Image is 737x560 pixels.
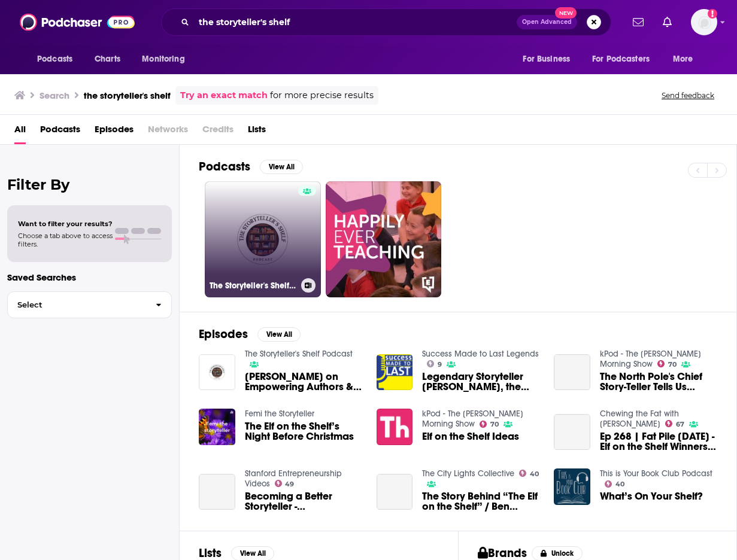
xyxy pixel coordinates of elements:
input: Search podcasts, credits, & more... [194,13,517,32]
a: EpisodesView All [199,327,301,342]
button: open menu [584,48,667,71]
span: For Podcasters [592,51,650,68]
img: Legendary Storyteller Chanda Bell, the voice and spirit of Elf on the Shelf...Celebrating Mom and... [377,354,413,391]
svg: Add a profile image [708,9,717,19]
h3: the storyteller's shelf [84,90,171,101]
h2: Filter By [7,176,172,193]
span: Want to filter your results? [18,220,113,228]
a: Charts [87,48,128,71]
a: Show notifications dropdown [628,12,648,32]
a: 70 [657,360,677,367]
a: Success Made to Last Legends [422,349,539,359]
span: Monitoring [142,51,184,68]
span: The North Pole's Chief Story-Teller Tells Us About Elf On The Shelf! [600,372,717,392]
a: kPod - The Kidd Kraddick Morning Show [600,349,701,369]
a: What’s On Your Shelf? [600,491,703,501]
span: For Business [523,51,570,68]
a: Podcasts [40,120,80,144]
button: View All [257,327,301,342]
a: The City Lights Collective [422,468,514,479]
button: Send feedback [658,90,718,101]
a: 49 [275,480,295,487]
a: Ep 268 | Fat Pile Friday - Elf on the Shelf Winners EDITION [600,431,717,452]
span: Legendary Storyteller [PERSON_NAME], the voice and spirit of Elf on the Shelf...Celebrating Mom a... [422,372,539,392]
h2: Episodes [199,327,248,342]
a: Chewing the Fat with Jeff Fisher [600,409,679,429]
span: Podcasts [37,51,72,68]
img: Podchaser - Follow, Share and Rate Podcasts [20,11,135,34]
a: 67 [665,420,684,427]
span: Logged in as mfurr [691,9,717,35]
a: Show notifications dropdown [658,12,677,32]
img: John Parra on Empowering Authors & Illustrators | This Moment Is Special | The Storyteller’s Shel... [199,354,235,391]
button: open menu [665,48,708,71]
span: [PERSON_NAME] on Empowering Authors & Illustrators | This Moment Is Special | The Storyteller’s S... [245,372,362,392]
span: More [673,51,693,68]
button: Select [7,291,172,318]
img: The Elf on the Shelf’s Night Before Christmas [199,409,235,445]
button: open menu [514,48,585,71]
button: Show profile menu [691,9,717,35]
a: The Story Behind “The Elf on the Shelf” / Ben Garden of Melodic Monster [377,474,413,510]
span: for more precise results [270,89,374,102]
a: The North Pole's Chief Story-Teller Tells Us About Elf On The Shelf! [554,354,590,391]
span: 40 [530,471,539,477]
a: John Parra on Empowering Authors & Illustrators | This Moment Is Special | The Storyteller’s Shel... [245,372,362,392]
a: Episodes [95,120,134,144]
a: The Storyteller's Shelf Podcast [245,349,353,359]
button: Open AdvancedNew [517,15,577,29]
button: View All [260,160,303,174]
a: 40 [519,470,539,477]
p: Saved Searches [7,272,172,283]
span: Networks [148,120,188,144]
span: Select [8,301,146,309]
span: Charts [95,51,120,68]
a: 70 [480,421,499,428]
span: Open Advanced [522,19,572,25]
a: 40 [605,480,624,488]
a: This is Your Book Club Podcast [600,468,712,479]
div: Search podcasts, credits, & more... [161,8,611,36]
img: User Profile [691,9,717,35]
a: Becoming a Better Storyteller - Jack Dorsey (Square & Twitter) [199,474,235,510]
span: Choose a tab above to access filters. [18,232,113,248]
a: The Elf on the Shelf’s Night Before Christmas [245,421,362,442]
h3: The Storyteller's Shelf Podcast [210,281,296,291]
h3: Search [40,90,69,101]
button: open menu [134,48,200,71]
a: Try an exact match [180,89,268,102]
a: 9 [427,360,442,367]
span: Becoming a Better Storyteller - [PERSON_NAME] (Square & Twitter) [245,491,362,512]
span: 70 [668,362,677,367]
a: Stanford Entrepreneurship Videos [245,468,342,489]
a: Legendary Storyteller Chanda Bell, the voice and spirit of Elf on the Shelf...Celebrating Mom and... [422,372,539,392]
button: open menu [29,48,88,71]
a: Becoming a Better Storyteller - Jack Dorsey (Square & Twitter) [245,491,362,512]
a: Ep 268 | Fat Pile Friday - Elf on the Shelf Winners EDITION [554,414,590,451]
a: Lists [248,120,266,144]
span: 49 [285,482,294,487]
a: The Story Behind “The Elf on the Shelf” / Ben Garden of Melodic Monster [422,491,539,512]
span: 9 [438,362,442,367]
a: All [14,120,26,144]
span: 67 [676,422,684,427]
img: Elf on the Shelf Ideas [377,409,413,445]
a: PodcastsView All [199,159,303,174]
a: What’s On Your Shelf? [554,468,590,505]
span: Ep 268 | Fat Pile [DATE] - Elf on the Shelf Winners EDITION [600,431,717,452]
span: New [555,7,577,19]
a: Elf on the Shelf Ideas [422,431,519,442]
